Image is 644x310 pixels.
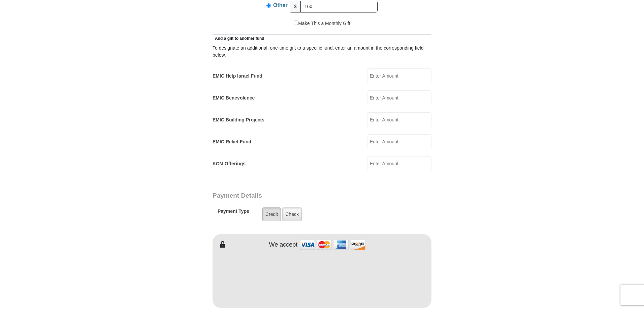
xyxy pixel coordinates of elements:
input: Enter Amount [367,156,431,171]
input: Enter Amount [367,90,431,105]
label: EMIC Building Projects [213,116,264,123]
label: Make This a Monthly Gift [294,20,350,27]
div: To designate an additional, one-time gift to a specific fund, enter an amount in the correspondin... [213,45,431,59]
span: $ [290,1,301,12]
h3: Payment Details [213,192,384,200]
input: Make This a Monthly Gift [294,21,298,25]
input: Enter Amount [367,134,431,149]
label: EMIC Help Israel Fund [213,73,262,80]
label: EMIC Relief Fund [213,138,251,145]
span: Add a gift to another fund [213,36,264,41]
label: Credit [262,207,281,221]
label: KCM Offerings [213,160,246,167]
input: Enter Amount [367,68,431,83]
h4: We accept [269,241,298,249]
input: Other Amount [300,1,378,12]
span: Other [273,2,288,8]
input: Enter Amount [367,112,431,127]
h5: Payment Type [218,208,249,218]
label: Check [282,207,302,221]
label: EMIC Benevolence [213,94,255,102]
img: credit cards accepted [299,237,366,252]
